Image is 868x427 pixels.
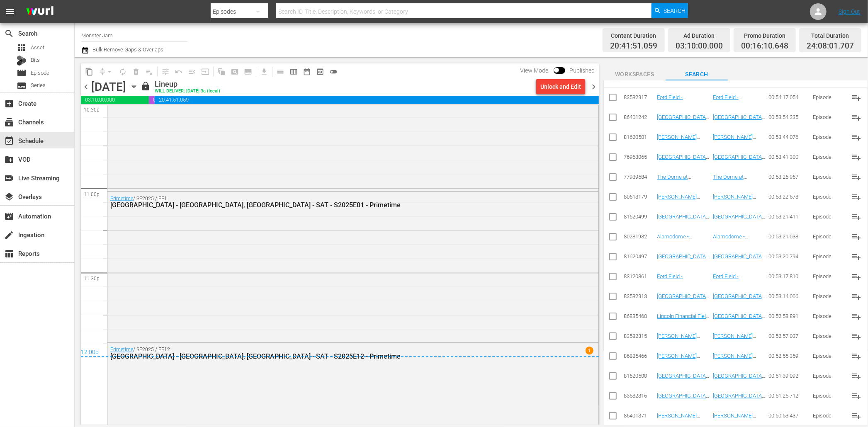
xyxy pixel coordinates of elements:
span: 20:41:51.059 [610,41,657,51]
a: Sign Out [839,8,860,15]
span: playlist_add [851,132,861,142]
a: [PERSON_NAME][GEOGRAPHIC_DATA][PERSON_NAME] - [GEOGRAPHIC_DATA], [GEOGRAPHIC_DATA] [713,194,764,225]
a: [PERSON_NAME][GEOGRAPHIC_DATA][PERSON_NAME] - [GEOGRAPHIC_DATA], [GEOGRAPHIC_DATA] - SUN - S2025E... [657,134,710,177]
a: [PERSON_NAME][GEOGRAPHIC_DATA][PERSON_NAME] - [GEOGRAPHIC_DATA], [GEOGRAPHIC_DATA] - SAT - S2025E... [657,194,710,237]
div: Episode [813,174,844,180]
span: playlist_add [851,311,861,321]
div: Episode [813,94,844,100]
button: playlist_add [846,406,866,426]
span: playlist_add [851,172,861,182]
div: 81620500 [624,373,655,379]
div: 81620499 [624,213,655,220]
button: playlist_add [846,207,866,227]
div: Episode [813,273,844,279]
span: playlist_add [851,272,861,281]
a: Ford Field - [GEOGRAPHIC_DATA], [GEOGRAPHIC_DATA] - SAT - S2025E14 - Primetime [657,273,710,304]
span: Refresh All Search Blocks [212,63,228,80]
a: [GEOGRAPHIC_DATA] - [GEOGRAPHIC_DATA], [GEOGRAPHIC_DATA] [713,213,766,232]
div: Episode [813,233,844,240]
div: 81620497 [624,253,655,260]
button: playlist_add [846,366,866,386]
div: Episode [813,194,844,200]
span: playlist_add [851,152,861,162]
div: 83582315 [624,333,655,339]
span: playlist_add [851,92,861,102]
span: playlist_add [851,291,861,301]
a: [PERSON_NAME][GEOGRAPHIC_DATA] - [GEOGRAPHIC_DATA], [GEOGRAPHIC_DATA] [713,333,766,358]
span: Update Metadata from Key Asset [199,65,212,78]
div: 00:52:58.891 [768,313,810,319]
span: 1 [586,347,593,355]
div: 86401371 [624,412,655,419]
div: 00:53:21.038 [768,233,810,240]
div: 12:00p [81,349,599,357]
div: 00:53:22.578 [768,194,810,200]
div: Content Duration [610,30,657,41]
div: Episode [813,114,844,120]
button: playlist_add [846,127,866,147]
a: The Dome at [GEOGRAPHIC_DATA] - [GEOGRAPHIC_DATA][PERSON_NAME] - SAT - S2025E05 - Primetime [657,174,710,211]
div: / SE2025 / EP12: [110,347,550,361]
span: playlist_add [851,252,861,262]
span: toggle_off [329,68,338,76]
span: Automation [4,211,14,221]
div: 00:53:17.810 [768,273,810,279]
div: Episode [813,412,844,419]
a: [GEOGRAPHIC_DATA] - [GEOGRAPHIC_DATA], [GEOGRAPHIC_DATA] [713,154,766,172]
div: 83582313 [624,293,655,299]
a: [GEOGRAPHIC_DATA] - [GEOGRAPHIC_DATA], [GEOGRAPHIC_DATA] [713,293,766,312]
span: lock [141,81,151,91]
span: preview_outlined [316,68,324,76]
div: Ad Duration [676,30,723,41]
a: Lincoln Financial Field - S2025E22 - [GEOGRAPHIC_DATA], [GEOGRAPHIC_DATA] - Primetime [657,313,710,344]
span: menu [5,7,15,17]
span: Asset [17,43,27,53]
div: 80613179 [624,194,655,200]
span: 24:08:01.707 [807,41,854,51]
span: Loop Content [116,65,129,78]
span: Series [31,81,46,90]
a: Ford Field - [GEOGRAPHIC_DATA], [GEOGRAPHIC_DATA] [713,273,764,292]
div: 86885466 [624,353,655,359]
a: Primetime [110,347,133,353]
div: 00:51:39.092 [768,373,810,379]
span: playlist_add [851,331,861,341]
span: Bulk Remove Gaps & Overlaps [91,46,163,53]
span: 24 hours Lineup View is OFF [327,65,340,78]
a: [GEOGRAPHIC_DATA] - [GEOGRAPHIC_DATA], [GEOGRAPHIC_DATA] [713,373,766,391]
span: View Mode: [516,67,554,74]
button: playlist_add [846,386,866,406]
div: WILL DELIVER: [DATE] 3a (local) [155,89,220,94]
div: 76963065 [624,154,655,160]
span: Remove Gaps & Overlaps [96,65,116,78]
button: playlist_add [846,306,866,326]
span: Workspaces [603,69,666,80]
div: 80281982 [624,233,655,240]
div: Episode [813,333,844,339]
span: Episode [17,68,27,78]
a: [GEOGRAPHIC_DATA] - [GEOGRAPHIC_DATA], [GEOGRAPHIC_DATA] - S2025E16 - Primetime [657,393,710,417]
span: Asset [31,44,44,52]
span: Reports [4,249,14,259]
span: Published [565,67,599,74]
div: [DATE] [91,80,126,94]
div: Episode [813,253,844,260]
span: chevron_right [588,82,599,92]
span: 03:10:00.000 [81,96,149,104]
span: Search [666,69,728,80]
div: Episode [813,213,844,220]
span: View Backup [314,65,327,78]
div: 83120861 [624,273,655,279]
div: 86885460 [624,313,655,319]
span: Overlays [4,192,14,202]
div: Episode [813,373,844,379]
span: Month Calendar View [300,65,314,78]
button: Unlock and Edit [536,79,585,94]
span: Create Search Block [228,65,241,78]
span: Create [4,99,14,109]
div: 00:52:57.037 [768,333,810,339]
div: Episode [813,393,844,399]
button: playlist_add [846,247,866,267]
span: playlist_add [851,391,861,401]
a: Primetime [110,196,133,201]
